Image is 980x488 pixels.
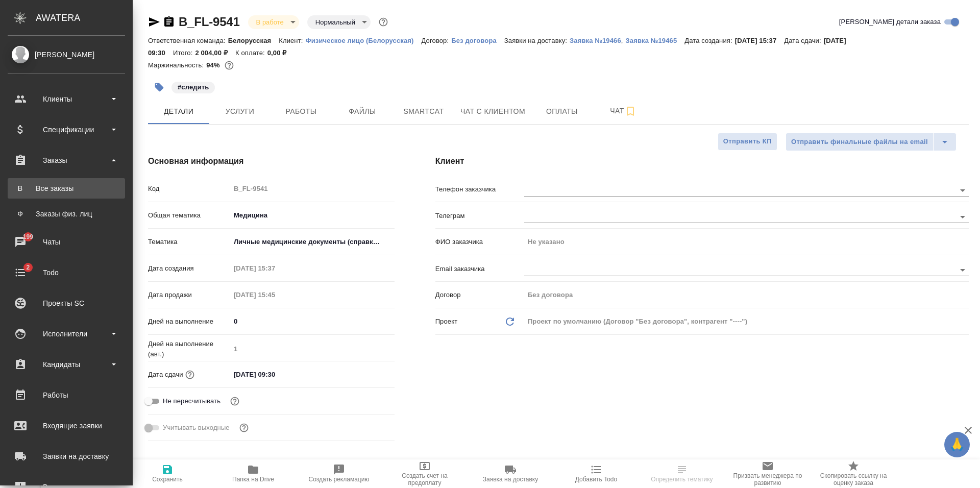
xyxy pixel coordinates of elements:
span: Файлы [338,105,387,118]
p: Дней на выполнение [148,316,230,327]
span: Услуги [215,105,264,118]
input: Пустое поле [524,287,969,302]
button: Скопировать ссылку для ЯМессенджера [148,16,160,28]
div: split button [786,133,957,151]
p: Email заказчика [435,264,524,274]
div: Заказы [8,153,125,168]
button: Скопировать ссылку на оценку заказа [811,459,896,488]
input: Пустое поле [230,287,320,302]
span: Создать рекламацию [309,476,370,483]
p: Без договора [451,37,504,44]
a: ФЗаказы физ. лиц [8,204,125,224]
button: Определить тематику [639,459,725,488]
p: Код [148,184,230,194]
p: Дата создания: [684,37,734,44]
span: Сохранить [152,476,183,483]
div: Кандидаты [8,357,125,372]
button: Доп статусы указывают на важность/срочность заказа [377,15,390,29]
a: 2Todo [3,260,130,285]
span: Отправить финальные файлы на email [791,136,928,148]
button: Нормальный [312,18,358,27]
button: Добавить Todo [553,459,639,488]
div: Спецификации [8,122,125,137]
a: Без договора [451,36,504,44]
span: Добавить Todo [575,476,617,483]
button: Скопировать ссылку [163,16,175,28]
div: В работе [307,15,371,29]
button: Заявка №19466 [570,36,621,46]
button: Включи, если не хочешь, чтобы указанная дата сдачи изменилась после переставления заказа в 'Подтв... [228,395,241,408]
div: AWATERA [36,8,133,28]
a: B_FL-9541 [179,15,240,29]
input: Пустое поле [230,261,320,276]
button: Добавить тэг [148,76,170,99]
input: Пустое поле [524,234,969,249]
button: Папка на Drive [210,459,296,488]
p: Проект [435,316,458,327]
a: Физическое лицо (Белорусская) [305,36,421,44]
button: 102.48 RUB; [223,59,236,72]
p: Дата создания [148,263,230,274]
span: Работы [277,105,326,118]
button: Сохранить [125,459,210,488]
button: Создать счет на предоплату [382,459,468,488]
h4: Клиент [435,155,969,167]
p: Дней на выполнение (авт.) [148,339,230,359]
p: Дата сдачи [148,370,183,380]
span: Отправить КП [723,136,772,148]
p: [DATE] 15:37 [735,37,785,44]
button: Заявка №19465 [626,36,685,46]
div: Проект по умолчанию (Договор "Без договора", контрагент "----") [524,313,969,330]
div: Личные медицинские документы (справки, эпикризы) [230,233,395,251]
p: Заявки на доставку: [504,37,570,44]
button: 🙏 [944,432,970,457]
button: Отправить КП [718,133,777,151]
span: Smartcat [399,105,448,118]
span: 2 [20,262,36,273]
a: Заявки на доставку [3,444,130,469]
button: Создать рекламацию [296,459,382,488]
span: Папка на Drive [232,476,274,483]
a: Проекты SC [3,290,130,316]
span: Учитывать выходные [163,423,230,433]
span: Не пересчитывать [163,396,220,406]
span: [PERSON_NAME] детали заказа [839,17,941,27]
div: Заказы физ. лиц [13,209,120,219]
p: Телефон заказчика [435,184,524,194]
span: следить [170,82,216,91]
h4: Основная информация [148,155,395,167]
div: Входящие заявки [8,418,125,433]
div: Работы [8,387,125,403]
div: Чаты [8,234,125,250]
div: Медицина [230,207,395,224]
span: Заявка на доставку [483,476,538,483]
input: ✎ Введи что-нибудь [230,367,320,382]
input: Пустое поле [230,181,395,196]
p: #следить [178,82,209,92]
span: Оплаты [537,105,586,118]
a: Работы [3,382,130,408]
div: Проекты SC [8,296,125,311]
a: Входящие заявки [3,413,130,438]
div: Все заказы [13,183,120,193]
button: Open [955,183,970,198]
p: Ответственная команда: [148,37,228,44]
span: Определить тематику [651,476,713,483]
div: Исполнители [8,326,125,341]
p: Дата сдачи: [784,37,823,44]
p: Маржинальность: [148,61,206,69]
a: 199Чаты [3,229,130,255]
div: В работе [248,15,299,29]
p: ФИО заказчика [435,237,524,247]
span: Чат [599,105,648,117]
svg: Подписаться [624,105,636,117]
p: Тематика [148,237,230,247]
button: Open [955,263,970,277]
span: 199 [17,232,40,242]
p: Договор [435,290,524,300]
span: Скопировать ссылку на оценку заказа [817,472,890,486]
button: Призвать менеджера по развитию [725,459,811,488]
button: Если добавить услуги и заполнить их объемом, то дата рассчитается автоматически [183,368,197,381]
p: Телеграм [435,211,524,221]
p: 94% [206,61,222,69]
